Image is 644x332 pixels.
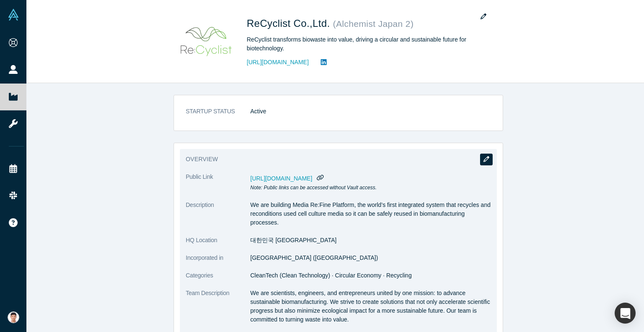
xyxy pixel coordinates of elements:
img: Alchemist Vault Logo [8,9,19,21]
em: Note: Public links can be accessed without Vault access. [250,185,377,191]
span: ReCyclist Co.,Ltd. [247,18,333,29]
dd: Active [250,107,491,116]
dt: Description [186,201,250,236]
dd: 대한민국 [GEOGRAPHIC_DATA] [250,236,491,245]
a: [URL][DOMAIN_NAME] [247,58,309,67]
span: CleanTech (Clean Technology) · Circular Economy · Recycling [250,272,412,279]
dt: Incorporated in [186,254,250,271]
dt: Categories [186,271,250,289]
img: Gi Hoon Yang's Account [8,311,19,323]
span: Public Link [186,173,213,181]
p: We are building Media Re:Fine Platform, the world’s first integrated system that recycles and rec... [250,201,491,227]
small: ( Alchemist Japan 2 ) [333,19,413,29]
dt: HQ Location [186,236,250,254]
h3: overview [186,155,479,164]
span: [URL][DOMAIN_NAME] [250,175,312,182]
div: ReCyclist transforms biowaste into value, driving a circular and sustainable future for biotechno... [247,35,482,53]
p: We are scientists, engineers, and entrepreneurs united by one mission: to advance sustainable bio... [250,289,491,324]
dd: [GEOGRAPHIC_DATA] ([GEOGRAPHIC_DATA]) [250,254,491,262]
img: ReCyclist Co.,Ltd.'s Logo [177,12,235,71]
dt: STARTUP STATUS [186,107,250,125]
